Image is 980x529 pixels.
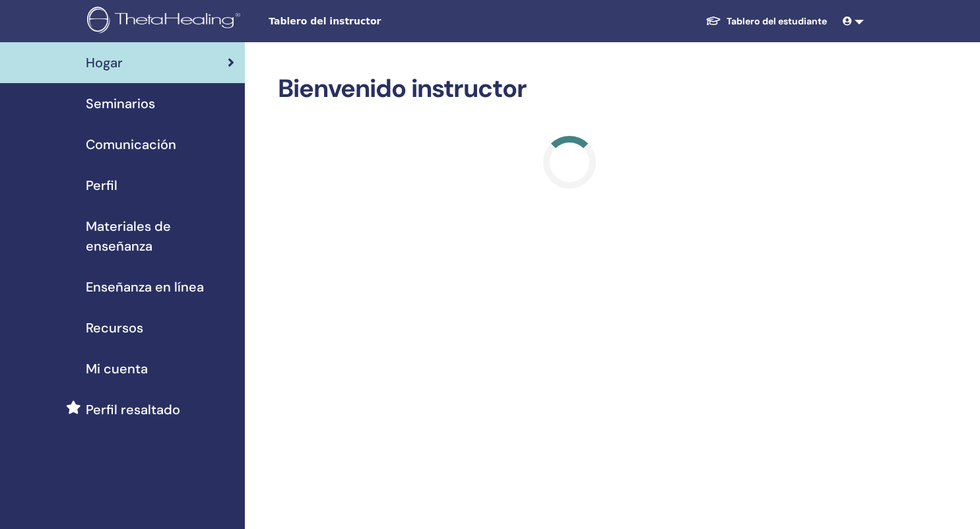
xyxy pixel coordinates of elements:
h2: Bienvenido instructor [278,74,861,104]
a: Tablero del estudiante [695,9,837,34]
span: Mi cuenta [86,359,148,379]
span: Enseñanza en línea [86,277,204,297]
span: Seminarios [86,94,155,113]
span: Materiales de enseñanza [86,216,234,256]
span: Perfil resaltado [86,400,180,420]
span: Comunicación [86,135,176,154]
span: Perfil [86,175,117,195]
img: graduation-cap-white.svg [705,15,721,26]
img: logo.png [87,7,245,36]
span: Tablero del instructor [269,15,467,28]
span: Recursos [86,318,143,338]
span: Hogar [86,53,123,73]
